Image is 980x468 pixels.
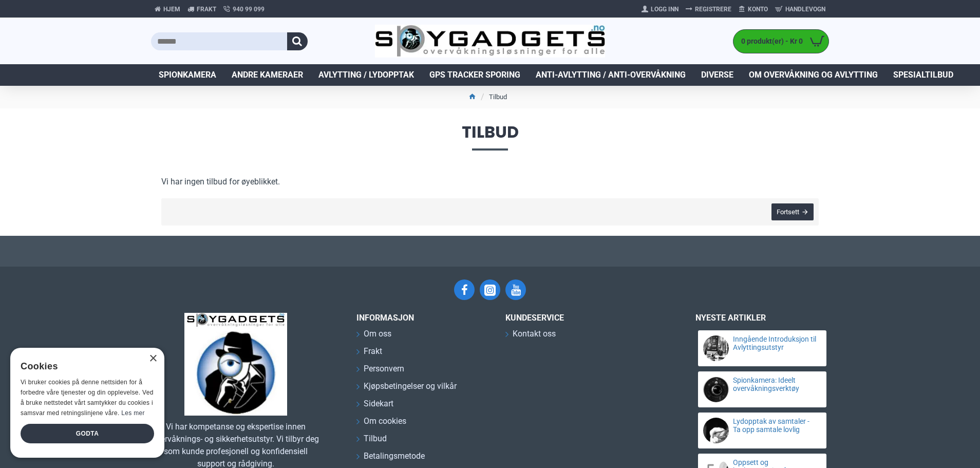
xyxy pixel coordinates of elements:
[364,363,404,375] span: Personvern
[21,355,147,378] div: Cookies
[364,415,406,427] span: Om cookies
[785,5,825,14] span: Handlevogn
[364,380,457,392] span: Kjøpsbetingelser og vilkår
[505,328,556,345] a: Kontakt oss
[121,409,144,417] a: Les mer, opens a new window
[748,5,768,14] span: Konto
[356,363,404,380] a: Personvern
[513,328,556,340] span: Kontakt oss
[422,64,528,86] a: GPS Tracker Sporing
[21,379,154,416] span: Vi bruker cookies på denne nettsiden for å forbedre våre tjenester og din opplevelse. Ved å bruke...
[536,69,686,81] span: Anti-avlytting / Anti-overvåkning
[375,25,606,58] img: SpyGadgets.no
[735,1,771,17] a: Konto
[364,398,393,410] span: Sidekart
[364,433,387,445] span: Tilbud
[356,345,382,363] a: Frakt
[651,5,679,14] span: Logg Inn
[356,398,393,415] a: Sidekart
[741,64,885,86] a: Om overvåkning og avlytting
[356,450,425,467] a: Betalingsmetode
[733,335,817,351] a: Inngående Introduksjon til Avlyttingsutstyr
[151,124,829,150] span: Tilbud
[749,69,878,81] span: Om overvåkning og avlytting
[159,69,216,81] span: Spionkamera
[224,64,311,86] a: Andre kameraer
[197,5,216,14] span: Frakt
[733,377,817,392] a: Spionkamera: Ideelt overvåkningsverktøy
[356,415,406,433] a: Om cookies
[233,5,265,14] span: 940 99 099
[701,69,733,81] span: Diverse
[232,69,303,81] span: Andre kameraer
[695,313,829,323] h3: Nyeste artikler
[364,450,425,462] span: Betalingsmetode
[695,5,731,14] span: Registrere
[771,203,814,220] a: Fortsett
[149,355,157,363] div: Close
[682,1,735,17] a: Registrere
[693,64,741,86] a: Diverse
[505,313,659,323] h3: Kundeservice
[184,313,287,416] img: SpyGadgets.no
[733,418,817,434] a: Lydopptak av samtaler - Ta opp samtale lovlig
[771,1,829,17] a: Handlevogn
[356,380,457,398] a: Kjøpsbetingelser og vilkår
[885,64,961,86] a: Spesialtilbud
[161,176,819,188] p: Vi har ingen tilbud for øyeblikket.
[893,69,953,81] span: Spesialtilbud
[311,64,422,86] a: Avlytting / Lydopptak
[318,69,414,81] span: Avlytting / Lydopptak
[364,345,382,358] span: Frakt
[356,328,391,345] a: Om oss
[638,1,682,17] a: Logg Inn
[356,433,387,450] a: Tilbud
[356,313,490,323] h3: INFORMASJON
[429,69,520,81] span: GPS Tracker Sporing
[364,328,391,340] span: Om oss
[163,5,180,14] span: Hjem
[733,30,828,53] a: 0 produkt(er) - Kr 0
[21,424,154,443] div: Godta
[733,36,805,47] span: 0 produkt(er) - Kr 0
[528,64,693,86] a: Anti-avlytting / Anti-overvåkning
[151,64,224,86] a: Spionkamera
